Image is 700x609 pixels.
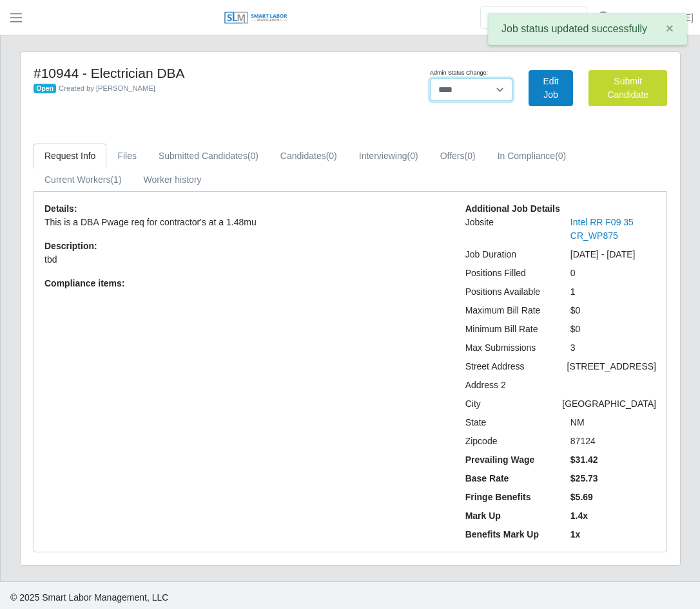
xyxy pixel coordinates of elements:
[558,360,666,373] div: [STREET_ADDRESS]
[456,453,561,467] div: Prevailing Wage
[34,65,395,81] h4: #10944 - Electrician DBA
[456,216,561,243] div: Jobsite
[456,304,561,317] div: Maximum Bill Rate
[456,323,561,336] div: Minimum Bill Rate
[456,528,561,541] div: Benefits Mark Up
[248,151,258,161] span: (0)
[224,11,288,25] img: SLM Logo
[561,491,666,504] div: $5.69
[456,397,553,411] div: City
[34,84,56,94] span: Open
[561,435,666,448] div: 87124
[44,216,446,229] p: This is a DBA Pwage req for contractor's at a 1.48mu
[348,144,429,169] a: Interviewing
[561,285,666,299] div: 1
[561,472,666,485] div: $25.73
[456,341,561,355] div: Max Submissions
[456,435,561,448] div: Zipcode
[619,11,694,24] a: [PERSON_NAME]
[10,592,168,603] span: © 2025 Smart Labor Management, LLC
[456,509,561,523] div: Mark Up
[561,509,666,523] div: 1.4x
[588,70,667,106] button: Submit Candidate
[561,528,666,541] div: 1x
[456,416,561,429] div: State
[456,472,561,485] div: Base Rate
[456,248,561,261] div: Job Duration
[456,267,561,280] div: Positions Filled
[34,167,133,192] a: Current Workers
[561,323,666,336] div: $0
[465,151,476,161] span: (0)
[44,278,124,288] b: Compliance items:
[561,416,666,429] div: NM
[133,167,213,192] a: Worker history
[561,341,666,355] div: 3
[326,151,337,161] span: (0)
[110,174,121,185] span: (1)
[456,491,561,504] div: Fringe Benefits
[488,13,687,45] div: Job status updated successfully
[44,203,77,214] b: Details:
[465,203,560,214] b: Additional Job Details
[44,253,446,267] p: tbd
[44,241,97,251] b: Description:
[480,6,587,29] input: Search
[561,304,666,317] div: $0
[59,84,155,92] span: Created by [PERSON_NAME]
[430,69,488,78] label: Admin Status Change:
[148,144,269,169] a: Submitted Candidates
[456,285,561,299] div: Positions Available
[269,144,348,169] a: Candidates
[561,267,666,280] div: 0
[407,151,418,161] span: (0)
[487,144,578,169] a: In Compliance
[456,379,561,392] div: Address 2
[552,397,666,411] div: [GEOGRAPHIC_DATA]
[561,453,666,467] div: $31.42
[561,248,666,261] div: [DATE] - [DATE]
[555,151,566,161] span: (0)
[429,144,487,169] a: Offers
[34,144,106,169] a: Request Info
[570,217,634,241] a: Intel RR F09 35 CR_WP875
[529,70,573,106] a: Edit Job
[106,144,148,169] a: Files
[456,360,558,373] div: Street Address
